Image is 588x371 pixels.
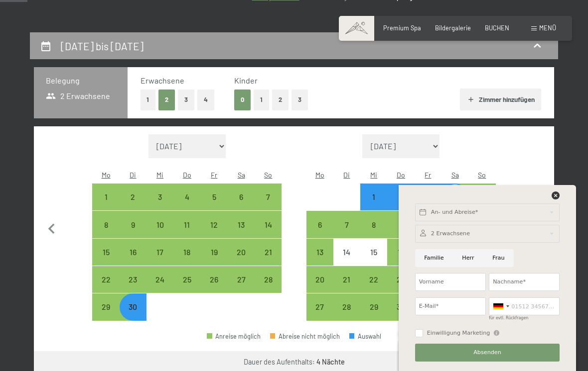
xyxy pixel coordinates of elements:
[92,239,119,266] div: Mon Sep 15 2025
[229,276,254,300] div: 27
[173,211,200,238] div: Thu Sep 11 2025
[387,266,414,293] div: Anreise möglich
[173,239,200,266] div: Thu Sep 18 2025
[197,90,214,110] button: 4
[485,24,509,32] a: BUCHEN
[92,293,119,320] div: Mon Sep 29 2025
[387,211,414,238] div: Anreise möglich
[201,266,228,293] div: Anreise möglich
[333,211,360,238] div: Anreise möglich
[270,333,340,340] div: Abreise nicht möglich
[360,293,387,320] div: Wed Oct 29 2025
[201,184,228,210] div: Anreise möglich
[41,134,62,321] button: Vorheriger Monat
[228,239,255,266] div: Anreise möglich
[120,211,147,238] div: Anreise möglich
[388,276,413,300] div: 23
[156,171,163,179] abbr: Mittwoch
[121,248,146,273] div: 16
[92,211,119,238] div: Mon Sep 08 2025
[256,193,281,218] div: 7
[228,211,255,238] div: Anreise möglich
[201,211,228,238] div: Anreise möglich
[120,184,147,210] div: Tue Sep 02 2025
[360,239,387,266] div: Anreise nicht möglich
[388,193,413,218] div: 2
[228,266,255,293] div: Sat Sep 27 2025
[306,293,333,320] div: Mon Oct 27 2025
[46,75,116,86] h3: Belegung
[211,171,217,179] abbr: Freitag
[333,266,360,293] div: Tue Oct 21 2025
[234,76,258,85] span: Kinder
[120,293,147,320] div: Tue Sep 30 2025
[360,184,387,210] div: Anreise möglich
[228,184,255,210] div: Sat Sep 06 2025
[46,91,110,101] span: 2 Erwachsene
[120,211,147,238] div: Tue Sep 09 2025
[254,90,269,110] button: 1
[201,184,228,210] div: Fri Sep 05 2025
[173,239,200,266] div: Anreise möglich
[460,89,541,110] button: Zimmer hinzufügen
[147,266,173,293] div: Wed Sep 24 2025
[387,293,414,320] div: Thu Oct 30 2025
[255,266,282,293] div: Anreise möglich
[307,248,332,273] div: 13
[360,266,387,293] div: Anreise möglich
[102,171,111,179] abbr: Montag
[120,184,147,210] div: Anreise möglich
[202,221,227,246] div: 12
[121,276,146,300] div: 23
[489,316,528,320] label: für evtl. Rückfragen
[315,171,324,179] abbr: Montag
[147,239,173,266] div: Anreise möglich
[256,221,281,246] div: 14
[255,239,282,266] div: Anreise möglich
[201,239,228,266] div: Fri Sep 19 2025
[228,184,255,210] div: Anreise möglich
[255,184,282,210] div: Sun Sep 07 2025
[306,239,333,266] div: Anreise möglich
[173,184,200,210] div: Thu Sep 04 2025
[256,248,281,273] div: 21
[93,248,118,273] div: 15
[334,221,359,246] div: 7
[120,293,147,320] div: Anreise möglich
[256,276,281,300] div: 28
[130,171,136,179] abbr: Dienstag
[121,193,146,218] div: 2
[202,248,227,273] div: 19
[370,171,377,179] abbr: Mittwoch
[228,239,255,266] div: Sat Sep 20 2025
[121,303,146,328] div: 30
[120,239,147,266] div: Tue Sep 16 2025
[238,171,245,179] abbr: Samstag
[361,276,386,300] div: 22
[92,266,119,293] div: Anreise möglich
[307,303,332,328] div: 27
[361,221,386,246] div: 8
[92,266,119,293] div: Mon Sep 22 2025
[92,211,119,238] div: Anreise möglich
[93,221,118,246] div: 8
[468,184,495,210] div: Sun Oct 05 2025
[174,193,199,218] div: 4
[120,266,147,293] div: Tue Sep 23 2025
[272,90,289,110] button: 2
[174,248,199,273] div: 18
[147,221,172,246] div: 10
[388,248,413,273] div: 16
[147,211,173,238] div: Anreise möglich
[361,303,386,328] div: 29
[387,266,414,293] div: Thu Oct 23 2025
[183,171,191,179] abbr: Donnerstag
[255,211,282,238] div: Sun Sep 14 2025
[425,171,431,179] abbr: Freitag
[360,211,387,238] div: Anreise möglich
[141,76,184,85] span: Erwachsene
[147,276,172,300] div: 24
[334,276,359,300] div: 21
[121,221,146,246] div: 9
[468,184,495,210] div: Anreise möglich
